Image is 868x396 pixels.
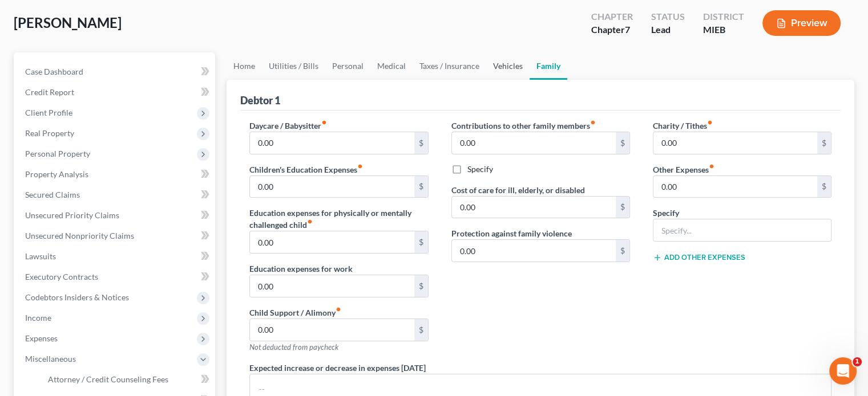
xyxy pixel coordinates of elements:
[853,357,862,366] span: 1
[16,246,215,267] a: Lawsuits
[651,10,685,23] div: Status
[414,231,428,253] div: $
[486,52,530,80] a: Vehicles
[25,292,129,302] span: Codebtors Insiders & Notices
[249,164,363,175] label: Children's Education Expenses
[25,333,58,343] span: Expenses
[25,67,83,76] span: Case Dashboard
[336,307,341,312] i: fiber_manual_record
[16,205,215,226] a: Unsecured Priority Claims
[240,93,280,107] div: Debtor 1
[451,227,572,239] label: Protection against family violence
[762,10,841,36] button: Preview
[25,190,80,199] span: Secured Claims
[249,362,426,374] label: Expected increase or decrease in expenses [DATE]
[250,275,414,297] input: --
[414,319,428,341] div: $
[452,132,616,154] input: --
[249,120,327,132] label: Daycare / Babysitter
[16,164,215,185] a: Property Analysis
[451,120,596,132] label: Contributions to other family members
[25,210,119,220] span: Unsecured Priority Claims
[250,176,414,198] input: --
[25,231,134,240] span: Unsecured Nonpriority Claims
[817,132,831,154] div: $
[14,14,122,31] span: [PERSON_NAME]
[357,164,363,169] i: fiber_manual_record
[16,267,215,287] a: Executory Contracts
[703,23,744,36] div: MIEB
[25,87,74,97] span: Credit Report
[591,10,633,23] div: Chapter
[467,164,493,175] label: Specify
[653,120,713,132] label: Charity / Tithes
[451,184,585,196] label: Cost of care for ill, elderly, or disabled
[249,307,341,319] label: Child Support / Alimony
[249,207,428,231] label: Education expenses for physically or mentally challenged child
[16,62,215,82] a: Case Dashboard
[452,197,616,218] input: --
[25,149,90,158] span: Personal Property
[227,52,262,80] a: Home
[817,176,831,198] div: $
[25,272,98,281] span: Executory Contracts
[25,169,88,179] span: Property Analysis
[25,251,56,261] span: Lawsuits
[262,52,325,80] a: Utilities / Bills
[250,319,414,341] input: --
[307,219,313,224] i: fiber_manual_record
[325,52,370,80] a: Personal
[414,132,428,154] div: $
[321,120,327,125] i: fiber_manual_record
[653,253,745,262] button: Add Other Expenses
[653,219,831,241] input: Specify...
[590,120,596,125] i: fiber_manual_record
[616,240,629,262] div: $
[653,164,714,175] label: Other Expenses
[250,132,414,154] input: --
[591,23,633,36] div: Chapter
[616,197,629,218] div: $
[249,263,353,275] label: Education expenses for work
[25,354,76,364] span: Miscellaneous
[25,108,72,117] span: Client Profile
[829,357,857,385] iframe: Intercom live chat
[709,164,714,169] i: fiber_manual_record
[414,275,428,297] div: $
[452,240,616,262] input: --
[25,128,74,138] span: Real Property
[653,132,817,154] input: --
[370,52,413,80] a: Medical
[16,82,215,103] a: Credit Report
[48,374,168,384] span: Attorney / Credit Counseling Fees
[413,52,486,80] a: Taxes / Insurance
[625,24,630,35] span: 7
[250,231,414,253] input: --
[16,226,215,246] a: Unsecured Nonpriority Claims
[16,185,215,205] a: Secured Claims
[707,120,713,125] i: fiber_manual_record
[703,10,744,23] div: District
[651,23,685,36] div: Lead
[39,369,215,390] a: Attorney / Credit Counseling Fees
[25,313,51,322] span: Income
[530,52,567,80] a: Family
[653,176,817,198] input: --
[616,132,629,154] div: $
[653,207,679,219] label: Specify
[414,176,428,198] div: $
[249,342,338,352] span: Not deducted from paycheck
